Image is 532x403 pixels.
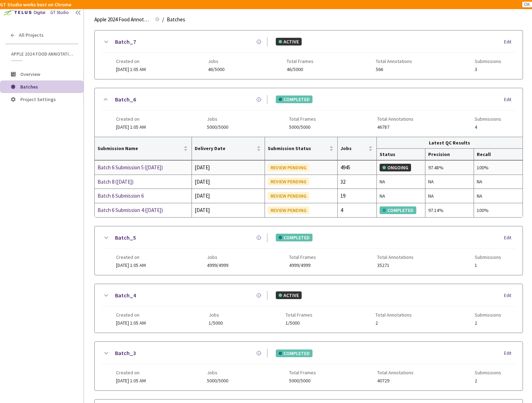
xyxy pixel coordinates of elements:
[380,206,416,214] div: COMPLETED
[286,320,312,326] span: 1/5000
[98,146,182,151] span: Submission Name
[377,149,425,160] th: Status
[195,178,262,186] div: [DATE]
[475,320,501,326] span: 2
[116,377,146,384] span: [DATE] 1:05 AM
[287,67,314,72] span: 46/5000
[340,192,373,200] div: 19
[477,192,520,200] div: NA
[20,71,40,77] span: Overview
[377,370,414,375] span: Total Annotations
[504,38,516,45] div: Edit
[522,2,532,7] button: OK
[98,178,172,186] a: Batch 8 ([DATE])
[195,146,255,151] span: Delivery Date
[162,15,164,24] li: /
[474,149,523,160] th: Recall
[377,378,414,383] span: 40729
[428,164,471,171] div: 97.48%
[116,116,146,122] span: Created on
[340,178,373,186] div: 32
[20,96,56,102] span: Project Settings
[268,146,328,151] span: Submission Status
[95,342,523,390] div: Batch_3COMPLETEDEditCreated on[DATE] 1:05 AMJobs5000/5000Total Frames5000/5000Total Annotations40...
[340,163,373,172] div: 4945
[209,320,223,326] span: 1/5000
[376,58,412,64] span: Total Annotations
[95,30,523,79] div: Batch_7ACTIVEEditCreated on[DATE] 1:05 AMJobs46/5000Total Frames46/5000Total Annotations566Submis...
[475,58,501,64] span: Submissions
[376,67,412,72] span: 566
[377,254,414,260] span: Total Annotations
[287,58,314,64] span: Total Frames
[116,58,146,64] span: Created on
[20,84,38,90] span: Batches
[268,192,309,200] div: REVIEW PENDING
[276,96,312,103] div: COMPLETED
[265,137,338,160] th: Submission Status
[208,58,224,64] span: Jobs
[19,32,44,38] span: All Projects
[475,378,501,383] span: 2
[116,370,146,375] span: Created on
[95,137,192,160] th: Submission Name
[289,370,316,375] span: Total Frames
[289,378,316,383] span: 5000/5000
[475,125,501,130] span: 4
[192,137,265,160] th: Delivery Date
[116,66,146,72] span: [DATE] 1:05 AM
[116,124,146,130] span: [DATE] 1:05 AM
[268,178,309,185] div: REVIEW PENDING
[477,178,520,185] div: NA
[116,262,146,268] span: [DATE] 1:05 AM
[276,38,302,45] div: ACTIVE
[428,192,471,200] div: NA
[95,88,523,137] div: Batch_6COMPLETEDEditCreated on[DATE] 1:05 AMJobs5000/5000Total Frames5000/5000Total Annotations46...
[286,312,312,318] span: Total Frames
[475,312,501,318] span: Submissions
[115,349,136,358] a: Batch_3
[268,206,309,214] div: REVIEW PENDING
[94,15,151,24] span: Apple 2024 Food Annotation Correction
[116,320,146,326] span: [DATE] 1:05 AM
[377,137,523,149] th: Latest QC Results
[98,192,172,200] a: Batch 6 Submission 6
[375,312,412,318] span: Total Annotations
[116,312,146,318] span: Created on
[289,254,316,260] span: Total Frames
[115,37,136,46] a: Batch_7
[98,163,172,172] div: Batch 6 Submission 5 ([DATE])
[98,206,172,214] a: Batch 6 Submission 4 ([DATE])
[340,206,373,214] div: 4
[207,370,228,375] span: Jobs
[338,137,376,160] th: Jobs
[377,263,414,268] span: 35271
[377,116,414,122] span: Total Annotations
[380,178,422,185] div: NA
[428,178,471,185] div: NA
[425,149,474,160] th: Precision
[475,254,501,260] span: Submissions
[276,234,312,241] div: COMPLETED
[115,95,136,104] a: Batch_6
[477,164,520,171] div: 100%
[504,234,516,241] div: Edit
[504,350,516,357] div: Edit
[504,96,516,103] div: Edit
[475,263,501,268] span: 1
[195,192,262,200] div: [DATE]
[276,291,302,299] div: ACTIVE
[340,146,367,151] span: Jobs
[375,320,412,326] span: 2
[167,15,185,24] span: Batches
[115,291,136,300] a: Batch_4
[195,163,262,172] div: [DATE]
[268,164,309,171] div: REVIEW PENDING
[504,292,516,299] div: Edit
[289,116,316,122] span: Total Frames
[207,116,228,122] span: Jobs
[95,284,523,333] div: Batch_4ACTIVEEditCreated on[DATE] 1:05 AMJobs1/5000Total Frames1/5000Total Annotations2Submissions2
[475,67,501,72] span: 3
